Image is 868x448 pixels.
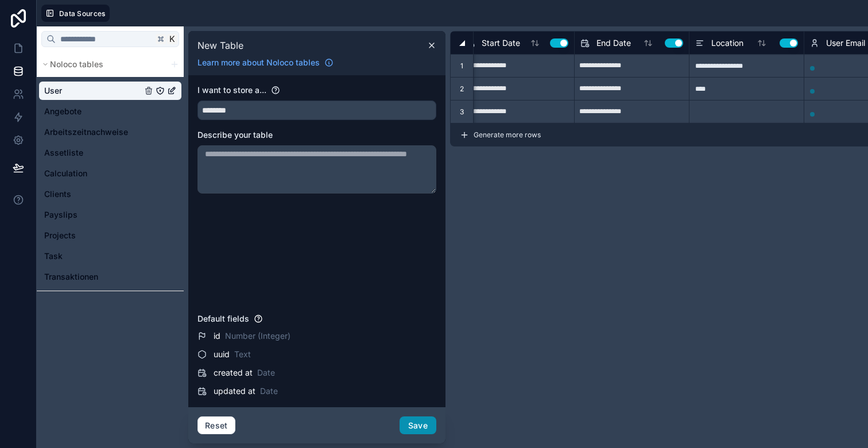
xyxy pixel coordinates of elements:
[39,185,181,203] div: Clients
[826,37,865,49] span: User Email
[450,100,473,123] div: 3
[460,123,541,146] button: Generate more rows
[234,349,251,360] span: Text
[400,416,436,435] button: Save
[44,168,142,179] a: Calculation
[474,130,541,140] span: Generate more rows
[44,271,98,283] span: Transaktionen
[257,367,275,379] span: Date
[44,209,77,221] span: Payslips
[39,56,165,72] button: Noloco tables
[197,314,249,323] span: Default fields
[39,123,181,141] div: Arbeitszeitnachweise
[44,271,142,283] a: Transaktionen
[44,147,142,159] a: Assetliste
[39,226,181,245] div: Projects
[50,59,103,70] span: Noloco tables
[197,57,320,68] span: Learn more about Noloco tables
[214,385,255,397] span: updated at
[59,9,106,18] span: Data Sources
[39,102,181,121] div: Angebote
[44,250,63,262] span: Task
[39,247,181,265] div: Task
[41,5,110,22] button: Data Sources
[44,188,71,200] span: Clients
[44,188,142,200] a: Clients
[193,57,338,68] a: Learn more about Noloco tables
[44,85,62,96] span: User
[260,385,278,397] span: Date
[44,230,76,241] span: Projects
[214,349,230,360] span: uuid
[44,126,128,138] span: Arbeitszeitnachweise
[197,85,266,95] span: I want to store a...
[44,209,142,221] a: Payslips
[44,230,142,241] a: Projects
[39,164,181,183] div: Calculation
[44,106,82,117] span: Angebote
[168,35,176,43] span: K
[197,416,235,435] button: Reset
[44,126,142,138] a: Arbeitszeitnachweise
[39,206,181,224] div: Payslips
[596,37,631,49] span: End Date
[39,144,181,162] div: Assetliste
[44,147,83,159] span: Assetliste
[44,168,87,179] span: Calculation
[450,54,473,77] div: 1
[225,330,290,342] span: Number (Integer)
[482,37,520,49] span: Start Date
[197,38,243,52] span: New Table
[44,250,142,262] a: Task
[44,85,142,96] a: User
[214,330,220,342] span: id
[450,77,473,100] div: 2
[711,37,743,49] span: Location
[214,367,253,379] span: created at
[39,268,181,286] div: Transaktionen
[44,106,142,117] a: Angebote
[197,130,273,140] span: Describe your table
[39,82,181,100] div: User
